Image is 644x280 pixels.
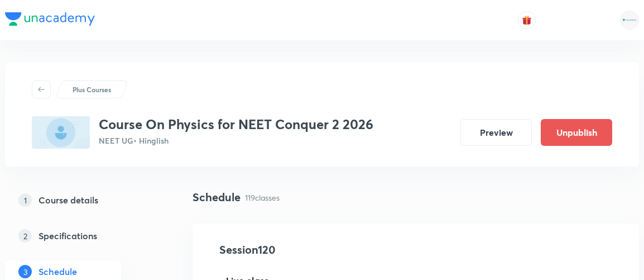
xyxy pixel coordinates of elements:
p: NEET UG • Hinglish [99,135,373,146]
button: Unpublish [541,119,612,146]
h5: Schedule [39,265,77,278]
img: avatar [522,15,532,25]
h4: Schedule [193,189,241,206]
p: 1 [18,193,32,207]
button: Preview [460,119,532,146]
img: Company Logo [5,12,95,26]
p: 3 [18,265,32,278]
h4: Session 120 [219,241,423,258]
h5: Course details [39,193,98,207]
a: Company Logo [5,12,95,29]
p: Plus Courses [73,84,111,94]
img: 5DFDDBAB-DED6-4832-B5C5-7415D7533D95_plus.png [32,116,90,149]
img: Rahul Mishra [620,11,639,30]
button: avatar [518,11,536,29]
p: 119 classes [245,192,280,203]
p: 2 [18,229,32,243]
a: 2Specifications [5,225,157,247]
h5: Specifications [39,229,97,243]
h3: Course On Physics for NEET Conquer 2 2026 [99,116,373,132]
a: 1Course details [5,189,157,211]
